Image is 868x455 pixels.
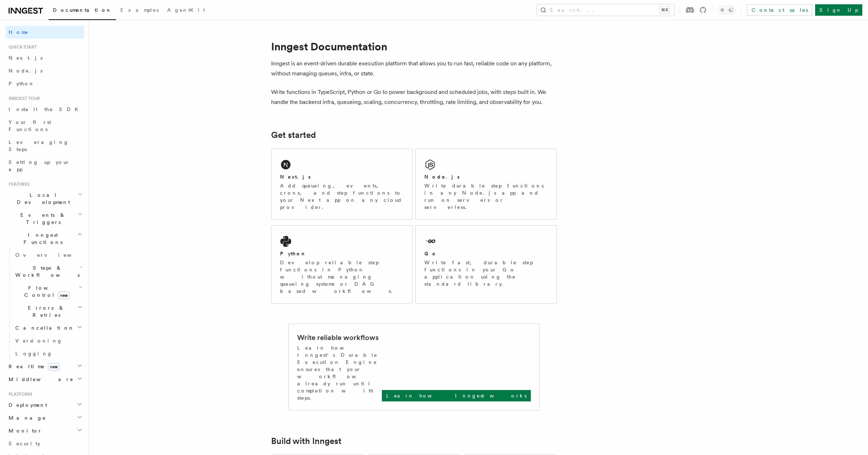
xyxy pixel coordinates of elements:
[15,351,53,356] span: Logging
[271,436,341,446] a: Build with Inngest
[9,106,83,112] span: Install the SDK
[9,68,43,74] span: Node.js
[6,96,40,101] span: Inngest tour
[6,427,42,434] span: Monitor
[13,321,84,334] button: Cancellation
[9,441,40,446] span: Security
[13,284,79,299] span: Flow Control
[271,59,557,79] p: Inngest is an event-driven durable execution platform that allows you to run fast, reliable code ...
[382,390,531,401] a: Learn how Inngest works
[424,250,437,257] h2: Go
[6,136,84,156] a: Leveraging Steps
[13,301,84,321] button: Errors & Retries
[386,392,527,399] p: Learn how Inngest works
[6,51,84,64] a: Next.js
[6,191,78,206] span: Local Development
[6,44,37,50] span: Quick start
[13,264,80,279] span: Steps & Workflows
[718,6,735,14] button: Toggle dark mode
[280,250,306,257] h2: Python
[6,437,84,450] a: Security
[6,373,84,386] button: Middleware
[424,182,548,211] p: Write durable step functions in any Node.js app and run on servers or serverless.
[6,209,84,229] button: Events & Triggers
[6,103,84,116] a: Install the SDK
[49,2,116,20] a: Documentation
[120,7,159,13] span: Examples
[13,334,84,347] a: Versioning
[271,130,316,140] a: Get started
[271,225,413,304] a: PythonDevelop reliable step functions in Python without managing queueing systems or DAG based wo...
[271,149,413,220] a: Next.jsAdd queueing, events, crons, and step functions to your Next app on any cloud provider.
[163,2,209,19] a: AgentKit
[6,181,30,187] span: Features
[6,26,84,39] a: Home
[6,156,84,176] a: Setting up your app
[6,77,84,90] a: Python
[13,347,84,360] a: Logging
[13,324,74,331] span: Cancellation
[424,173,460,180] h2: Node.js
[9,119,51,132] span: Your first Functions
[15,252,89,258] span: Overview
[6,211,78,226] span: Events & Triggers
[9,139,69,152] span: Leveraging Steps
[13,249,84,261] a: Overview
[48,363,60,371] span: new
[415,149,557,220] a: Node.jsWrite durable step functions in any Node.js app and run on servers or serverless.
[424,259,548,287] p: Write fast, durable step functions in your Go application using the standard library.
[13,261,84,281] button: Steps & Workflows
[660,6,670,14] kbd: ⌘K
[6,360,84,373] button: Realtimenew
[58,291,70,299] span: new
[297,344,382,401] p: Learn how Inngest's Durable Execution Engine ensures that your workflow already run until complet...
[9,81,35,86] span: Python
[271,87,557,107] p: Write functions in TypeScript, Python or Go to power background and scheduled jobs, with steps bu...
[415,225,557,304] a: GoWrite fast, durable step functions in your Go application using the standard library.
[53,7,112,13] span: Documentation
[297,332,379,342] h2: Write reliable workflows
[6,189,84,209] button: Local Development
[815,4,862,16] a: Sign Up
[9,29,29,36] span: Home
[537,4,674,16] button: Search...⌘K
[271,40,557,53] h1: Inngest Documentation
[6,231,77,246] span: Inngest Functions
[13,281,84,301] button: Flow Controlnew
[9,159,70,172] span: Setting up your app
[9,55,43,61] span: Next.js
[167,7,205,13] span: AgentKit
[6,391,32,397] span: Platform
[6,376,74,383] span: Middleware
[280,259,404,295] p: Develop reliable step functions in Python without managing queueing systems or DAG based workflows.
[280,173,311,180] h2: Next.js
[6,363,60,370] span: Realtime
[747,4,812,16] a: Contact sales
[280,182,404,211] p: Add queueing, events, crons, and step functions to your Next app on any cloud provider.
[6,249,84,360] div: Inngest Functions
[6,401,47,409] span: Deployment
[6,116,84,136] a: Your first Functions
[15,338,63,344] span: Versioning
[6,411,84,424] button: Manage
[6,64,84,77] a: Node.js
[6,424,84,437] button: Monitor
[13,304,78,319] span: Errors & Retries
[6,414,46,421] span: Manage
[6,229,84,249] button: Inngest Functions
[6,399,84,411] button: Deployment
[116,2,163,19] a: Examples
